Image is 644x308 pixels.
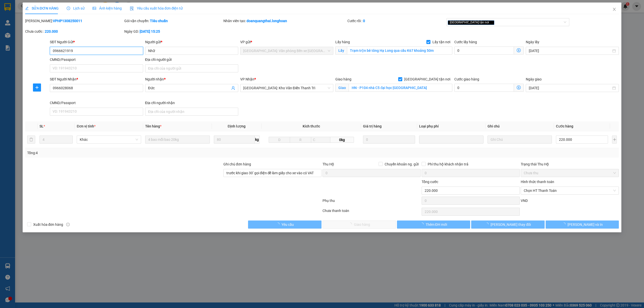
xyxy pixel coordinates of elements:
div: Cước rồi : [347,18,446,24]
span: [GEOGRAPHIC_DATA] tận nơi [402,76,452,82]
div: Chưa thanh toán [322,208,421,217]
button: Giao hàng [323,221,396,229]
span: [PERSON_NAME] và In [568,222,603,227]
span: Chọn HT Thanh Toán [524,187,616,194]
input: Lấy tận nơi [347,47,452,55]
span: Hà Nội: Kho Văn Điển Thanh Trì [243,84,330,92]
span: loading [420,223,426,226]
input: Ngày lấy [529,48,611,54]
span: Yêu cầu [281,222,294,227]
input: Cước giao hàng [454,84,514,92]
label: Cước giao hàng [454,77,479,81]
th: Ghi chú [486,121,554,131]
span: Giao [335,84,349,92]
input: Địa chỉ của người nhận [145,108,238,116]
span: [GEOGRAPHIC_DATA] tận nơi [448,20,494,25]
input: R [290,137,311,143]
span: VND [521,199,528,203]
b: VPHP1308250011 [53,19,82,23]
span: SL [39,124,44,128]
span: clock-circle [67,7,70,10]
div: Tổng: 4 [27,150,248,156]
div: SĐT Người Gửi [50,39,143,45]
span: Phí thu hộ khách nhận trả [426,161,470,167]
div: Ngày GD: [124,29,222,34]
span: loading [276,223,281,226]
div: CMND/Passport [50,57,143,62]
span: loading [485,223,491,226]
input: Ghi Chú [488,136,552,144]
div: Chưa cước : [25,29,123,34]
span: Giao hàng [335,77,351,81]
button: plus [612,136,617,144]
span: Đơn vị tính [77,124,96,128]
span: Tên hàng [145,124,162,128]
span: Thêm ĐH mới [426,222,447,227]
label: Cước lấy hàng [454,40,477,44]
span: VP Nhận [240,77,254,81]
span: Giá trị hàng [363,124,382,128]
span: Lấy tận nơi [430,39,452,45]
button: Thêm ĐH mới [397,221,470,229]
div: Địa chỉ người nhận [145,100,238,106]
span: Khác [80,136,138,143]
input: Ngày giao [529,85,611,91]
label: Ngày lấy [526,40,539,44]
span: Thu Hộ [323,162,334,166]
span: Định lượng [228,124,246,128]
div: Người nhận [145,76,238,82]
div: Phụ thu [322,198,421,207]
span: SỬA ĐƠN HÀNG [25,6,59,10]
span: close [612,7,616,11]
div: CMND/Passport [50,100,143,106]
span: picture [93,7,96,10]
div: Trạng thái Thu Hộ [521,161,619,167]
input: Ghi chú đơn hàng [223,169,321,177]
div: Địa chỉ người gửi [145,57,238,62]
label: Hình thức thanh toán [521,180,554,184]
b: Tiêu chuẩn [150,19,168,23]
button: plus [33,83,41,92]
span: edit [25,7,29,10]
input: Cước lấy hàng [454,47,514,55]
span: Lấy [335,47,347,55]
span: Kích thước [303,124,320,128]
label: Ghi chú đơn hàng [223,162,251,166]
div: VP gửi [240,39,333,45]
b: doanquangthai.longhoan [247,19,287,23]
b: 0 [363,19,365,23]
span: info-circle [66,223,70,226]
div: SĐT Người Nhận [50,76,143,82]
span: plus [33,85,41,90]
span: [PERSON_NAME] thay đổi [491,222,531,227]
button: Yêu cầu [248,221,321,229]
span: Lấy hàng [335,40,350,44]
span: Lịch sử [67,6,85,10]
span: dollar-circle [517,85,521,90]
span: Chưa thu [524,169,616,177]
input: 0 [363,136,415,144]
span: Tổng cước [422,180,438,184]
input: D [269,137,290,143]
span: 0kg [330,137,354,143]
button: [PERSON_NAME] và In [546,221,619,229]
img: icon [130,7,134,11]
button: delete [27,136,35,144]
button: [PERSON_NAME] thay đổi [471,221,545,229]
input: VD: Bàn, Ghế [145,136,210,144]
span: Xuất hóa đơn hàng [31,222,65,227]
label: Ngày giao [526,77,542,81]
span: Yêu cầu xuất hóa đơn điện tử [130,6,183,10]
span: close [490,21,492,24]
b: [DATE] 15:25 [140,29,160,33]
input: Giao tận nơi [349,84,452,92]
input: C [311,137,330,143]
b: 220.000 [45,29,58,33]
span: dollar-circle [517,48,521,52]
div: [PERSON_NAME]: [25,18,123,24]
span: Cước hàng [556,124,573,128]
input: Địa chỉ của người gửi [145,64,238,72]
span: Chuyển khoản ng. gửi [383,161,421,167]
span: Ảnh kiện hàng [93,6,122,10]
div: Nhân viên tạo: [223,18,346,24]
